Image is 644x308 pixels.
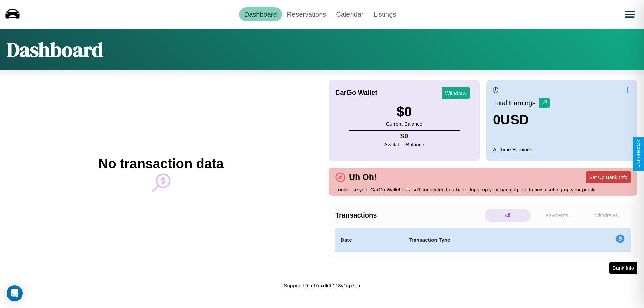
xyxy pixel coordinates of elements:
[368,7,401,21] a: Listings
[239,7,282,21] a: Dashboard
[335,211,483,219] h4: Transactions
[282,7,331,21] a: Reservations
[493,145,631,154] p: All Time Earnings
[386,119,422,128] p: Current Balance
[7,285,23,301] div: Open Intercom Messenger
[609,262,637,274] button: Bank Info
[284,281,360,290] p: Support ID: mf7oxdldh113v1cp7eh
[636,140,641,168] div: Give Feedback
[386,104,422,119] h3: $ 0
[583,209,629,222] p: Withdraws
[534,209,580,222] p: Payments
[409,236,561,244] h4: Transaction Type
[442,87,470,99] button: Withdraw
[493,112,550,127] h3: 0 USD
[335,185,631,194] p: Looks like your CarGo Wallet has isn't connected to a bank. Input up your banking info to finish ...
[384,132,424,140] h4: $ 0
[98,156,223,171] h2: No transaction data
[485,209,531,222] p: All
[7,36,103,63] h1: Dashboard
[345,172,380,182] h4: Uh Oh!
[335,228,631,252] table: simple table
[586,171,631,183] button: Set Up Bank Info
[341,236,398,244] h4: Date
[493,97,539,109] p: Total Earnings
[331,7,368,21] a: Calendar
[335,89,377,97] h4: CarGo Wallet
[384,140,424,149] p: Available Balance
[620,5,639,24] button: Open menu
